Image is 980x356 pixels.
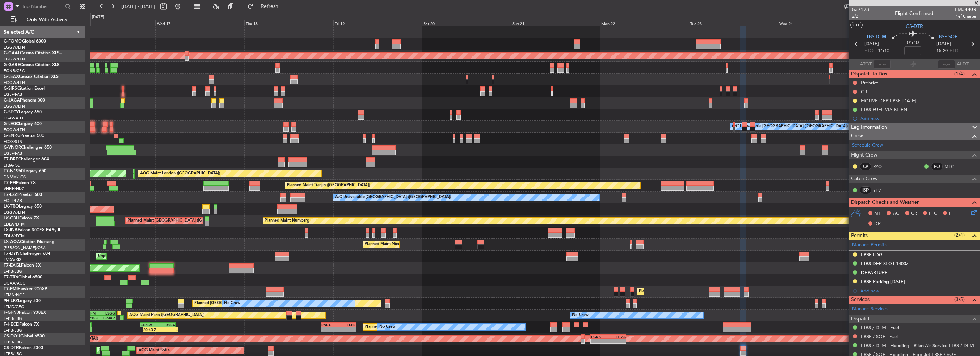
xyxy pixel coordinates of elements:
[4,263,21,268] span: T7-EAGL
[4,145,52,150] a: G-VNORChallenger 650
[907,39,919,46] span: 01:10
[861,252,882,258] div: LBSF LDG
[4,51,62,55] a: G-GAALCessna Citation XLS+
[4,322,19,327] span: F-HECD
[158,323,175,327] div: KSEA
[4,252,20,256] span: T7-DYN
[874,60,891,69] input: --:--
[4,328,22,333] a: LFPB/LBG
[852,242,887,249] a: Manage Permits
[861,80,878,86] div: Prebrief
[4,210,25,215] a: EGGW/LTN
[244,20,333,26] div: Thu 18
[851,315,871,323] span: Dispatch
[851,132,863,140] span: Crew
[4,134,20,138] span: G-ENRG
[864,40,879,48] span: [DATE]
[422,20,511,26] div: Sat 20
[851,232,868,240] span: Permits
[335,192,451,203] div: A/C Unavailable [GEOGRAPHIC_DATA] ([GEOGRAPHIC_DATA])
[4,92,22,97] a: EGLF/FAB
[244,1,287,12] button: Refresh
[4,292,25,298] a: LFMN/NCE
[4,245,46,251] a: [PERSON_NAME]/QSA
[851,70,887,78] span: Dispatch To-Dos
[861,333,898,340] a: LBSF / SOF - Fuel
[321,327,339,332] div: -
[333,20,422,26] div: Fri 19
[339,323,356,327] div: LFPB
[911,210,917,217] span: CR
[4,275,42,280] a: T7-TRXGlobal 6500
[4,157,49,162] a: T7-BREChallenger 604
[4,334,45,338] a: CS-DOUGlobal 6500
[600,20,689,26] div: Mon 22
[608,335,625,339] div: HTZA
[4,51,20,55] span: G-GAAL
[860,186,871,194] div: ISP
[4,68,25,74] a: EGNR/CEG
[957,61,969,68] span: ALDT
[365,322,477,332] div: Planned Maint [GEOGRAPHIC_DATA] ([GEOGRAPHIC_DATA])
[4,86,17,91] span: G-SIRS
[4,122,42,126] a: G-LEGCLegacy 600
[4,134,44,138] a: G-ENRGPraetor 600
[85,311,100,315] div: UCFM
[936,40,951,48] span: [DATE]
[906,23,923,30] span: CS-DTR
[4,216,19,221] span: LX-GBH
[66,20,155,26] div: Tue 16
[4,275,18,280] span: T7-TRX
[4,63,20,67] span: G-GARE
[4,63,62,67] a: G-GARECessna Citation XLS+
[861,342,974,348] a: LTBS / DLM - Handling - Bilen Air Service LTBS / DLM
[4,181,36,185] a: T7-FFIFalcon 7X
[874,221,881,228] span: DP
[4,346,19,350] span: CS-DTR
[861,107,907,113] div: LTBS FUEL VIA BILEN
[100,311,115,315] div: LSGG
[4,169,46,173] a: T7-N1960Legacy 650
[194,298,295,309] div: Planned [GEOGRAPHIC_DATA] ([GEOGRAPHIC_DATA])
[4,346,43,350] a: CS-DTRFalcon 2000
[893,210,899,217] span: AC
[4,75,59,79] a: G-LEAXCessna Citation XLS
[732,121,848,132] div: A/C Unavailable [GEOGRAPHIC_DATA] ([GEOGRAPHIC_DATA])
[852,6,869,13] span: 537123
[4,334,20,338] span: CS-DOU
[936,48,948,55] span: 15:20
[22,1,63,12] input: Trip Number
[4,222,25,227] a: EDLW/DTM
[4,39,22,44] span: G-FOMO
[4,110,42,114] a: G-SPCYLegacy 650
[950,48,961,55] span: ELDT
[954,231,965,239] span: (2/4)
[954,296,965,303] span: (3/5)
[4,311,46,315] a: F-GPNJFalcon 900EX
[4,287,47,291] a: T7-EMIHawker 900XP
[4,198,22,203] a: EGLF/FAB
[572,310,589,321] div: No Crew
[873,163,889,170] a: RYO
[864,34,886,41] span: LTBS DLM
[4,311,19,315] span: F-GPNJ
[954,70,965,78] span: (1/4)
[895,10,934,17] div: Flight Confirmed
[4,228,60,232] a: LX-INBFalcon 900EX EASy II
[4,163,20,168] a: LTBA/ISL
[874,210,881,217] span: MF
[4,98,45,103] a: G-JAGAPhenom 300
[689,20,778,26] div: Tue 23
[851,175,878,183] span: Cabin Crew
[4,45,25,50] a: EGGW/LTN
[4,181,16,185] span: T7-FFI
[139,345,170,356] div: AOG Maint Sofia
[4,98,20,103] span: G-JAGA
[4,39,46,44] a: G-FOMOGlobal 6000
[92,14,104,20] div: [DATE]
[129,310,204,321] div: AOG Maint Paris ([GEOGRAPHIC_DATA])
[4,75,19,79] span: G-LEAX
[861,325,899,331] a: LTBS / DLM - Fuel
[591,339,608,343] div: -
[99,345,135,356] div: Planned Maint Sofia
